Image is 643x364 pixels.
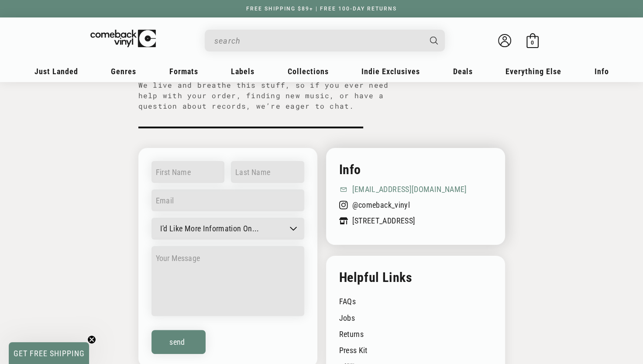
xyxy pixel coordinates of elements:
span: Just Landed [34,67,78,76]
a: Press Kit [339,341,492,357]
h4: Info [339,161,492,178]
button: Search [422,30,446,52]
input: Email [151,189,304,211]
input: First name [151,161,225,183]
a: [STREET_ADDRESS] [339,216,492,225]
a: [EMAIL_ADDRESS][DOMAIN_NAME] [339,185,492,194]
p: We live and breathe this stuff, so if you ever need help with your order, finding new music, or h... [138,80,389,111]
span: GET FREE SHIPPING [14,349,85,358]
span: Genres [111,67,136,76]
span: 0 [531,39,534,46]
a: FAQs [339,292,492,309]
div: GET FREE SHIPPINGClose teaser [9,342,89,364]
a: FREE SHIPPING $89+ | FREE 100-DAY RETURNS [237,6,406,12]
span: Everything Else [505,67,561,76]
button: Send [151,330,206,354]
span: Collections [288,67,329,76]
button: Close teaser [87,335,96,344]
span: Indie Exclusives [361,67,420,76]
div: Search [205,30,445,52]
span: Formats [169,67,198,76]
a: @comeback_vinyl [339,200,492,209]
span: Info [595,67,609,76]
h4: Helpful Links [339,269,492,286]
input: When autocomplete results are available use up and down arrows to review and enter to select [214,32,421,50]
a: Returns [339,325,492,341]
input: Last name [231,161,304,183]
span: Deals [453,67,473,76]
a: Jobs [339,309,492,325]
span: Labels [231,67,254,76]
